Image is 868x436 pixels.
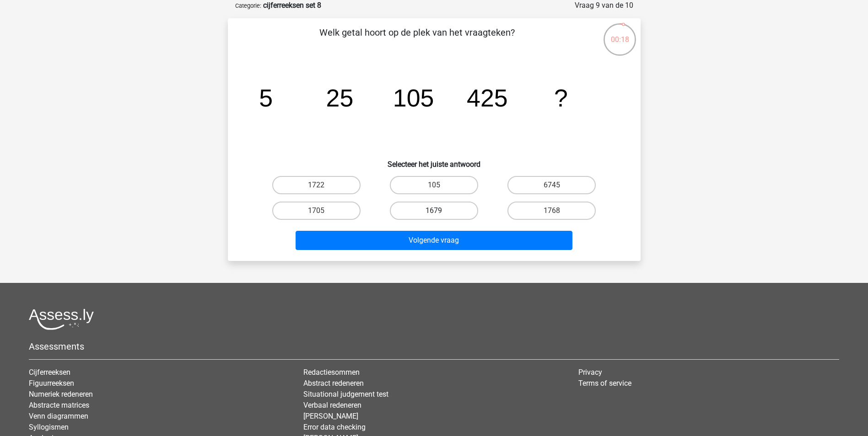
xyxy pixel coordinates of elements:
[390,176,478,194] label: 105
[303,390,388,399] a: Situational judgement test
[259,84,273,112] tspan: 5
[390,202,478,220] label: 1679
[235,2,261,9] small: Categorie:
[467,84,508,112] tspan: 425
[507,202,596,220] label: 1768
[272,202,361,220] label: 1705
[243,26,592,53] p: Welk getal hoort op de plek van het vraagteken?
[29,379,74,388] a: Figuurreeksen
[29,368,70,377] a: Cijferreeksen
[29,308,94,330] img: Assessly logo
[303,423,366,431] a: Error data checking
[507,176,596,194] label: 6745
[29,423,69,431] a: Syllogismen
[554,84,568,112] tspan: ?
[29,390,93,399] a: Numeriek redeneren
[303,412,358,420] a: [PERSON_NAME]
[578,368,602,377] a: Privacy
[272,176,361,194] label: 1722
[29,412,88,420] a: Venn diagrammen
[243,153,626,169] h6: Selecteer het juiste antwoord
[263,1,321,10] strong: cijferreeksen set 8
[303,401,361,409] a: Verbaal redeneren
[578,379,631,388] a: Terms of service
[29,401,89,409] a: Abstracte matrices
[303,379,364,388] a: Abstract redeneren
[603,22,637,45] div: 00:18
[326,84,353,112] tspan: 25
[296,231,572,250] button: Volgende vraag
[29,341,839,352] h5: Assessments
[303,368,360,377] a: Redactiesommen
[393,84,434,112] tspan: 105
